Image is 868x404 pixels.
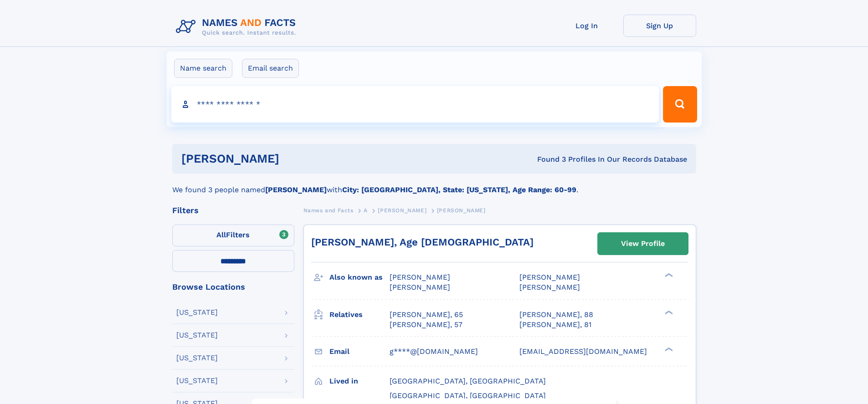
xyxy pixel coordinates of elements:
[598,233,688,255] a: View Profile
[390,377,546,385] span: [GEOGRAPHIC_DATA], [GEOGRAPHIC_DATA]
[663,272,673,278] div: ❯
[663,86,697,123] button: Search Button
[216,230,226,239] span: All
[378,207,426,214] span: [PERSON_NAME]
[172,225,294,246] label: Filters
[519,320,591,330] a: [PERSON_NAME], 81
[408,154,687,164] div: Found 3 Profiles In Our Records Database
[390,320,462,330] a: [PERSON_NAME], 57
[176,309,218,316] div: [US_STATE]
[390,310,463,320] a: [PERSON_NAME], 65
[621,233,665,254] div: View Profile
[390,273,450,281] span: [PERSON_NAME]
[329,307,390,322] h3: Relatives
[329,373,390,389] h3: Lived in
[242,59,299,78] label: Email search
[171,86,659,123] input: search input
[550,15,623,37] a: Log In
[176,354,218,362] div: [US_STATE]
[172,206,294,215] div: Filters
[437,207,486,214] span: [PERSON_NAME]
[342,185,576,194] b: City: [GEOGRAPHIC_DATA], State: [US_STATE], Age Range: 60-99
[176,332,218,339] div: [US_STATE]
[364,205,368,216] a: A
[181,153,408,164] h1: [PERSON_NAME]
[311,236,534,248] a: [PERSON_NAME], Age [DEMOGRAPHIC_DATA]
[172,15,303,39] img: Logo Names and Facts
[303,205,354,216] a: Names and Facts
[519,347,647,356] span: [EMAIL_ADDRESS][DOMAIN_NAME]
[663,309,673,315] div: ❯
[329,270,390,285] h3: Also known as
[663,346,673,352] div: ❯
[390,391,546,400] span: [GEOGRAPHIC_DATA], [GEOGRAPHIC_DATA]
[364,207,368,214] span: A
[176,377,218,384] div: [US_STATE]
[519,273,580,281] span: [PERSON_NAME]
[265,185,327,194] b: [PERSON_NAME]
[172,283,294,291] div: Browse Locations
[378,205,426,216] a: [PERSON_NAME]
[390,283,450,291] span: [PERSON_NAME]
[519,310,593,320] a: [PERSON_NAME], 88
[329,344,390,359] h3: Email
[519,283,580,291] span: [PERSON_NAME]
[174,59,232,78] label: Name search
[623,15,696,37] a: Sign Up
[172,174,696,195] div: We found 3 people named with .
